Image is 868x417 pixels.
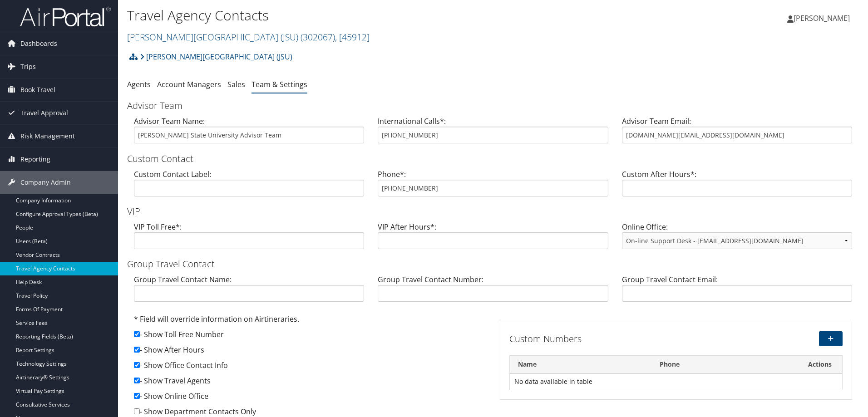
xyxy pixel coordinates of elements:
div: - Show Toll Free Number [134,329,486,344]
div: - Show Office Contact Info [134,360,486,375]
h3: Advisor Team [127,99,859,112]
span: Company Admin [20,171,71,194]
div: VIP After Hours*: [371,221,615,256]
div: Phone*: [371,169,615,204]
a: [PERSON_NAME][GEOGRAPHIC_DATA] (JSU) [140,48,292,66]
div: Advisor Team Name: [127,116,371,151]
span: Trips [20,55,36,78]
span: Risk Management [20,125,75,147]
h3: Custom Contact [127,152,859,165]
div: Group Travel Contact Email: [615,274,859,309]
th: Phone: activate to sort column ascending [651,356,798,373]
h3: Custom Numbers [509,333,729,345]
div: Online Office: [615,221,859,256]
div: - Show After Hours [134,344,486,360]
th: Actions: activate to sort column ascending [798,356,842,373]
div: - Show Online Office [134,391,486,406]
h3: VIP [127,205,859,218]
div: Group Travel Contact Name: [127,274,371,309]
div: Group Travel Contact Number: [371,274,615,309]
div: Custom Contact Label: [127,169,371,204]
div: * Field will override information on Airtineraries. [134,314,486,329]
h1: Travel Agency Contacts [127,6,615,25]
span: , [ 45912 ] [335,31,370,43]
img: airportal-logo.png [20,6,111,27]
a: Team & Settings [252,79,307,89]
div: VIP Toll Free*: [127,221,371,256]
div: Advisor Team Email: [615,116,859,151]
th: Name: activate to sort column descending [510,356,651,373]
span: Travel Approval [20,102,68,124]
span: Book Travel [20,78,55,101]
a: [PERSON_NAME] [787,5,859,32]
div: Custom After Hours*: [615,169,859,204]
span: Reporting [20,148,50,171]
h3: Group Travel Contact [127,258,859,270]
a: Account Managers [157,79,221,89]
a: Agents [127,79,151,89]
div: - Show Travel Agents [134,375,486,391]
span: ( 302067 ) [301,31,335,43]
div: International Calls*: [371,116,615,151]
span: Dashboards [20,32,57,55]
a: Sales [227,79,245,89]
span: [PERSON_NAME] [794,13,850,23]
td: No data available in table [510,373,842,390]
a: [PERSON_NAME][GEOGRAPHIC_DATA] (JSU) [127,31,370,43]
